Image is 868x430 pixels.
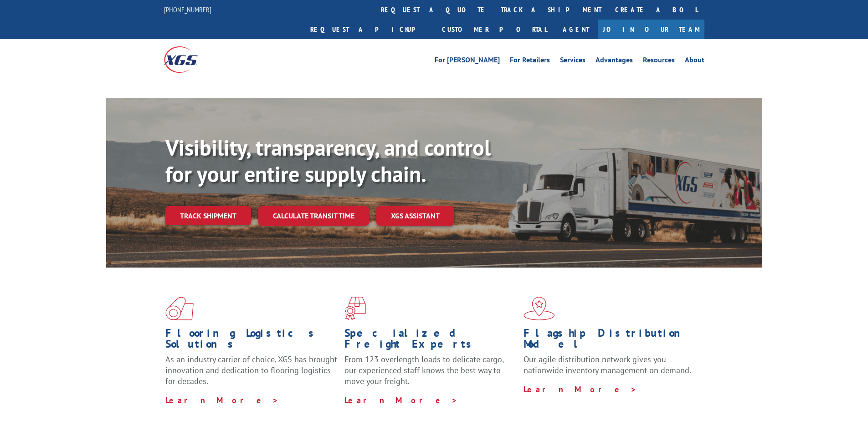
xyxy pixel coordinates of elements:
p: From 123 overlength loads to delicate cargo, our experienced staff knows the best way to move you... [344,354,517,395]
a: Agent [554,20,598,39]
img: xgs-icon-flagship-distribution-model-red [524,297,555,320]
a: Services [560,56,586,66]
a: XGS ASSISTANT [376,206,454,226]
a: [PHONE_NUMBER] [164,5,211,14]
a: Resources [643,56,675,66]
a: Request a pickup [303,20,435,39]
h1: Specialized Freight Experts [344,328,517,354]
span: Our agile distribution network gives you nationwide inventory management on demand. [524,354,691,375]
a: Advantages [596,56,633,66]
a: Track shipment [165,206,251,225]
a: About [685,56,704,66]
a: Learn More > [344,395,458,405]
a: Learn More > [524,384,637,395]
a: Join Our Team [598,20,704,39]
a: Calculate transit time [258,206,369,226]
b: Visibility, transparency, and control for your entire supply chain. [165,133,491,188]
a: Customer Portal [435,20,554,39]
a: Learn More > [165,395,279,405]
h1: Flagship Distribution Model [524,328,696,354]
span: As an industry carrier of choice, XGS has brought innovation and dedication to flooring logistics... [165,354,337,386]
h1: Flooring Logistics Solutions [165,328,338,354]
a: For [PERSON_NAME] [435,56,500,66]
a: For Retailers [510,56,550,66]
img: xgs-icon-total-supply-chain-intelligence-red [165,297,194,320]
img: xgs-icon-focused-on-flooring-red [344,297,366,320]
